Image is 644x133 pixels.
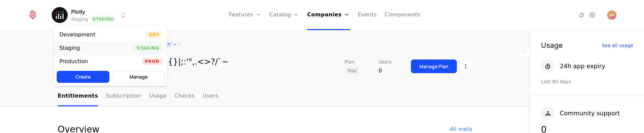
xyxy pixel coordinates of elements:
div: Select environment [54,25,168,86]
button: Manage [112,71,165,83]
div: Production [59,59,88,64]
span: Dev [146,31,162,38]
div: Staging [59,45,80,51]
button: Create [57,71,109,83]
span: Prod [142,58,162,65]
div: Development [59,32,96,37]
span: Staging [134,45,162,51]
